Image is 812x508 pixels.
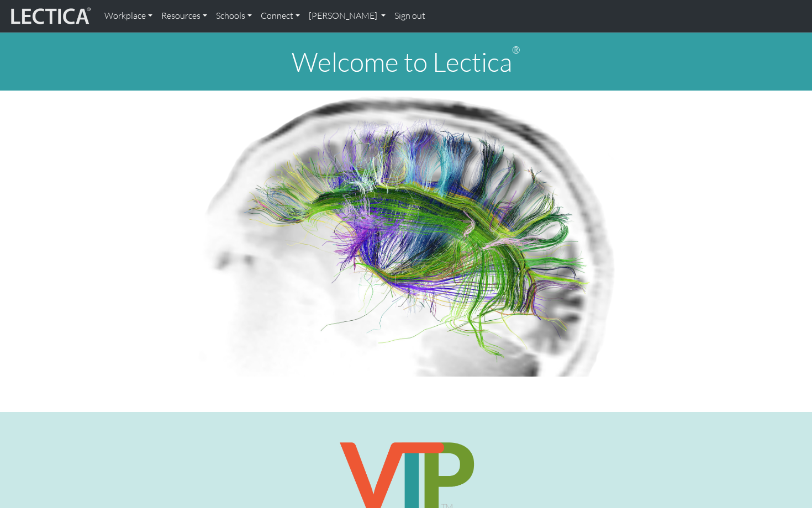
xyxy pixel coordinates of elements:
a: Sign out [390,4,430,28]
a: Connect [256,4,304,28]
a: [PERSON_NAME] [304,4,390,28]
a: Schools [212,4,256,28]
sup: ® [512,44,520,56]
a: Resources [157,4,212,28]
img: lecticalive [8,6,91,27]
img: Human Connectome Project Image [191,91,621,377]
a: Workplace [100,4,157,28]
